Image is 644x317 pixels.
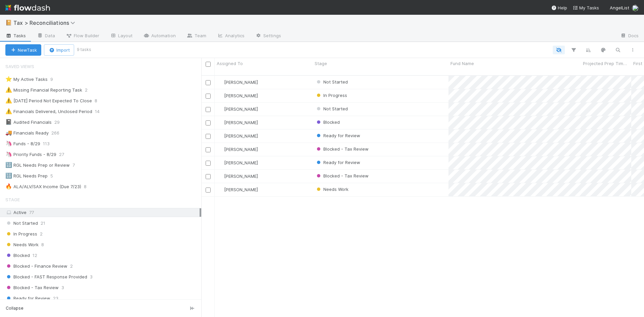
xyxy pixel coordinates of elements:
input: Toggle Row Selected [206,134,211,139]
input: Toggle Row Selected [206,147,211,152]
div: Priority Funds - 8/29 [5,150,56,159]
a: Data [32,31,60,42]
div: [PERSON_NAME] [217,173,258,179]
span: Projected Prep Time (Minutes) [583,60,630,67]
div: Needs Work [315,186,348,193]
div: Active [5,208,200,217]
a: Docs [615,31,644,42]
span: Not Started [315,106,348,111]
div: [PERSON_NAME] [217,119,258,126]
a: Analytics [212,31,250,42]
span: Blocked - Finance Review [5,262,67,270]
span: Saved Views [5,60,34,73]
span: 27 [59,150,71,159]
div: [PERSON_NAME] [217,186,258,193]
span: [PERSON_NAME] [224,106,258,112]
div: In Progress [315,92,347,99]
span: 7 [72,161,82,169]
div: [DATE] Period Not Expected To Close [5,97,92,105]
img: avatar_e41e7ae5-e7d9-4d8d-9f56-31b0d7a2f4fd.png [218,133,223,139]
div: Financials Delivered, Unclosed Period [5,107,92,116]
input: Toggle Row Selected [206,188,211,193]
div: [PERSON_NAME] [217,133,258,139]
span: Ready for Review [315,133,360,138]
span: In Progress [5,230,37,238]
img: avatar_e41e7ae5-e7d9-4d8d-9f56-31b0d7a2f4fd.png [218,147,223,152]
div: [PERSON_NAME] [217,79,258,86]
button: NewTask [5,44,41,56]
div: Blocked - Tax Review [315,172,369,179]
span: Ready for Review [5,294,50,303]
span: 8 [41,241,44,249]
span: ⚠️ [5,87,12,93]
span: Flow Builder [66,32,99,39]
span: Needs Work [5,241,39,249]
span: 3 [90,273,93,281]
span: 🔢 [5,162,12,168]
span: My Tasks [573,5,599,10]
span: 12 [33,251,37,260]
a: Automation [138,31,181,42]
input: Toggle Row Selected [206,80,211,85]
span: 📓 [5,119,12,125]
div: Funds - 8/29 [5,140,40,148]
span: 113 [43,140,56,148]
a: Flow Builder [60,31,105,42]
img: avatar_e41e7ae5-e7d9-4d8d-9f56-31b0d7a2f4fd.png [218,120,223,125]
img: avatar_e41e7ae5-e7d9-4d8d-9f56-31b0d7a2f4fd.png [218,93,223,98]
span: Blocked [5,251,30,260]
span: 🦄 [5,141,12,146]
a: My Tasks [573,4,599,11]
span: Blocked - Tax Review [315,173,369,178]
span: Needs Work [315,187,348,192]
input: Toggle Row Selected [206,94,211,99]
span: 14 [95,107,106,116]
span: ⚠️ [5,108,12,114]
span: Blocked - Tax Review [5,283,59,292]
img: avatar_e41e7ae5-e7d9-4d8d-9f56-31b0d7a2f4fd.png [218,160,223,165]
span: 77 [29,210,34,215]
span: 3 [61,283,64,292]
span: 🔥 [5,183,12,189]
span: [PERSON_NAME] [224,187,258,192]
span: Fund Name [450,60,474,67]
span: [PERSON_NAME] [224,120,258,125]
span: In Progress [315,93,347,98]
span: Blocked - FAST Response Provided [5,273,87,281]
span: 📔 [5,20,12,25]
span: [PERSON_NAME] [224,93,258,98]
span: 🦄 [5,151,12,157]
a: Team [181,31,212,42]
span: 8 [95,97,104,105]
img: avatar_e41e7ae5-e7d9-4d8d-9f56-31b0d7a2f4fd.png [632,5,639,11]
span: 23 [53,294,58,303]
span: Ready for Review [315,160,360,165]
div: Blocked - Tax Review [315,146,369,152]
div: [PERSON_NAME] [217,106,258,112]
div: [PERSON_NAME] [217,146,258,153]
button: Import [44,44,74,56]
span: 8 [84,182,93,191]
span: 2 [70,262,73,270]
input: Toggle Row Selected [206,120,211,125]
span: [PERSON_NAME] [224,147,258,152]
span: [PERSON_NAME] [224,133,258,139]
input: Toggle Row Selected [206,107,211,112]
span: 9 [50,75,60,84]
div: Help [551,4,567,11]
span: [PERSON_NAME] [224,80,258,85]
input: Toggle Row Selected [206,174,211,179]
img: avatar_e41e7ae5-e7d9-4d8d-9f56-31b0d7a2f4fd.png [218,173,223,179]
span: Tax > Reconciliations [13,19,78,26]
input: Toggle All Rows Selected [206,62,211,67]
div: My Active Tasks [5,75,48,84]
div: [PERSON_NAME] [217,159,258,166]
small: 9 tasks [77,47,91,53]
div: Blocked [315,119,340,125]
div: Ready for Review [315,159,360,166]
a: Layout [105,31,138,42]
span: 266 [51,129,66,137]
span: Not Started [5,219,38,227]
span: Stage [5,193,20,206]
div: [PERSON_NAME] [217,92,258,99]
